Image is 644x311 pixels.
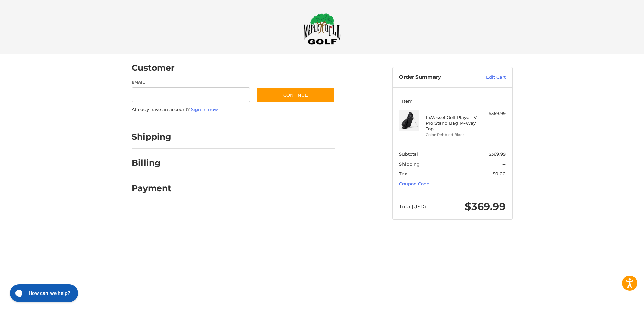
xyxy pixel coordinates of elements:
h2: Billing [132,158,171,168]
h4: 1 x Vessel Golf Player IV Pro Stand Bag 14-Way Top [426,115,477,131]
img: Maple Hill Golf [303,13,341,45]
h3: Order Summary [399,74,472,81]
span: $0.00 [493,171,506,176]
span: Subtotal [399,151,418,157]
iframe: Gorgias live chat messenger [7,282,80,304]
div: $369.99 [479,110,506,117]
span: Total (USD) [399,203,426,210]
label: Email [132,79,250,85]
span: $369.99 [465,200,506,213]
h2: Payment [132,183,171,194]
span: Tax [399,171,407,176]
span: -- [502,161,506,167]
li: Color Pebbled Black [426,132,477,138]
h2: Customer [132,63,175,73]
span: $369.99 [489,151,506,157]
a: Sign in now [191,107,218,112]
button: Continue [257,87,335,103]
p: Already have an account? [132,106,335,113]
a: Coupon Code [399,181,429,186]
h3: 1 Item [399,98,506,104]
a: Edit Cart [472,74,506,81]
span: Shipping [399,161,420,167]
h2: Shipping [132,132,171,142]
